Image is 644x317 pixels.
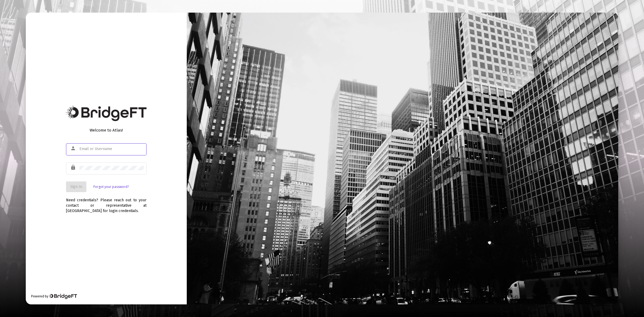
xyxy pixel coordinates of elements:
[70,164,77,171] mat-icon: lock
[93,184,129,190] a: Forgot your password?
[79,147,144,151] input: Email or Username
[66,192,147,214] div: Need credentials? Please reach out to your contact or representative at [GEOGRAPHIC_DATA] for log...
[66,106,147,121] img: Bridge Financial Technology Logo
[49,294,77,299] img: Bridge Financial Technology Logo
[70,145,77,152] mat-icon: person
[70,184,82,189] span: Sign In
[66,127,147,133] div: Welcome to Atlas!
[31,294,77,299] div: Powered by
[66,181,86,192] button: Sign In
